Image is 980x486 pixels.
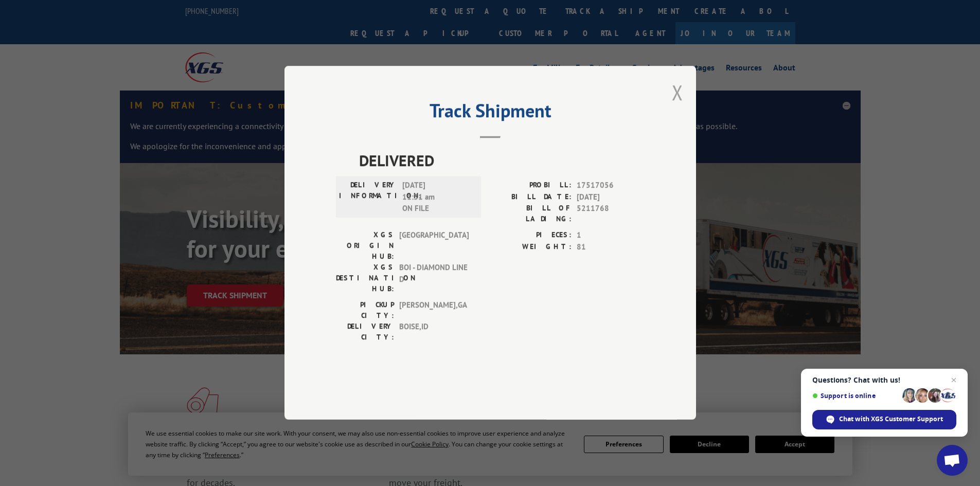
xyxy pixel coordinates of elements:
[359,149,645,172] span: DELIVERED
[399,262,469,295] span: BOI - DIAMOND LINE D
[839,415,943,424] span: Chat with XGS Customer Support
[399,230,469,262] span: [GEOGRAPHIC_DATA]
[399,321,469,343] span: BOISE , ID
[336,230,394,262] label: XGS ORIGIN HUB:
[577,241,645,253] span: 81
[336,103,645,123] h2: Track Shipment
[490,191,572,203] label: BILL DATE:
[577,180,645,192] span: 17517056
[399,300,469,321] span: [PERSON_NAME] , GA
[812,376,956,384] span: Questions? Chat with us!
[490,241,572,253] label: WEIGHT:
[336,300,394,321] label: PICKUP CITY:
[402,180,472,215] span: [DATE] 11:31 am ON FILE
[577,203,645,225] span: 5211768
[812,392,899,400] span: Support is online
[577,230,645,242] span: 1
[577,191,645,203] span: [DATE]
[672,79,683,106] button: Close modal
[937,445,968,476] div: Open chat
[336,321,394,343] label: DELIVERY CITY:
[812,410,956,429] div: Chat with XGS Customer Support
[490,180,572,192] label: PROBILL:
[339,180,397,215] label: DELIVERY INFORMATION:
[336,262,394,295] label: XGS DESTINATION HUB:
[948,374,960,386] span: Close chat
[490,203,572,225] label: BILL OF LADING:
[490,230,572,242] label: PIECES:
